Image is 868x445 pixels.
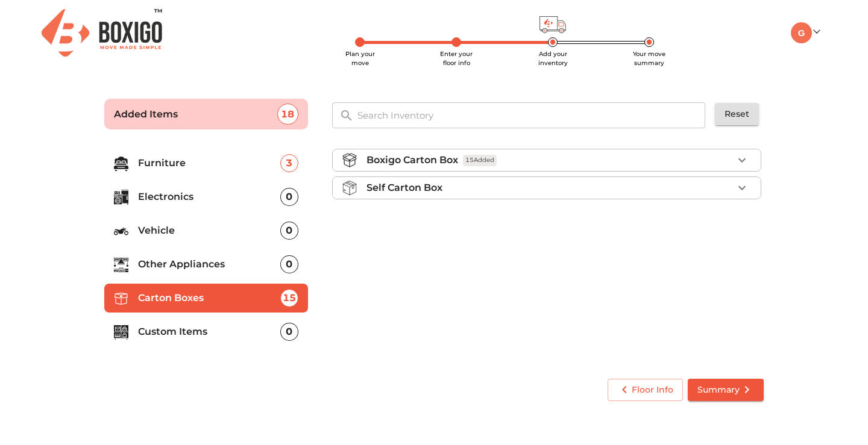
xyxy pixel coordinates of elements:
div: 0 [280,323,298,341]
div: 15 [280,289,298,307]
div: 0 [280,222,298,240]
p: Furniture [138,156,280,170]
p: Self Carton Box [366,181,442,195]
span: Reset [725,107,749,122]
span: Floor Info [617,382,673,397]
span: 15 Added [463,155,497,166]
button: Floor Info [608,379,683,401]
img: Boxigo [42,9,162,57]
div: 0 [280,188,298,206]
button: Summary [688,379,764,401]
p: Vehicle [138,223,280,238]
span: Plan your move [345,50,375,67]
span: Add your inventory [538,50,568,67]
p: Custom Items [138,325,280,339]
p: Boxigo Carton Box [366,153,458,167]
img: boxigo_carton_box [342,153,357,167]
p: Added Items [114,107,277,122]
div: 3 [280,154,298,172]
p: Electronics [138,190,280,204]
img: self_carton_box [342,181,357,195]
button: Reset [715,103,759,125]
div: 0 [280,255,298,273]
p: Other Appliances [138,257,280,272]
p: Carton Boxes [138,291,280,305]
input: Search Inventory [350,102,714,128]
div: 18 [277,104,298,125]
span: Enter your floor info [440,50,473,67]
span: Your move summary [633,50,665,67]
span: Summary [697,382,754,397]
